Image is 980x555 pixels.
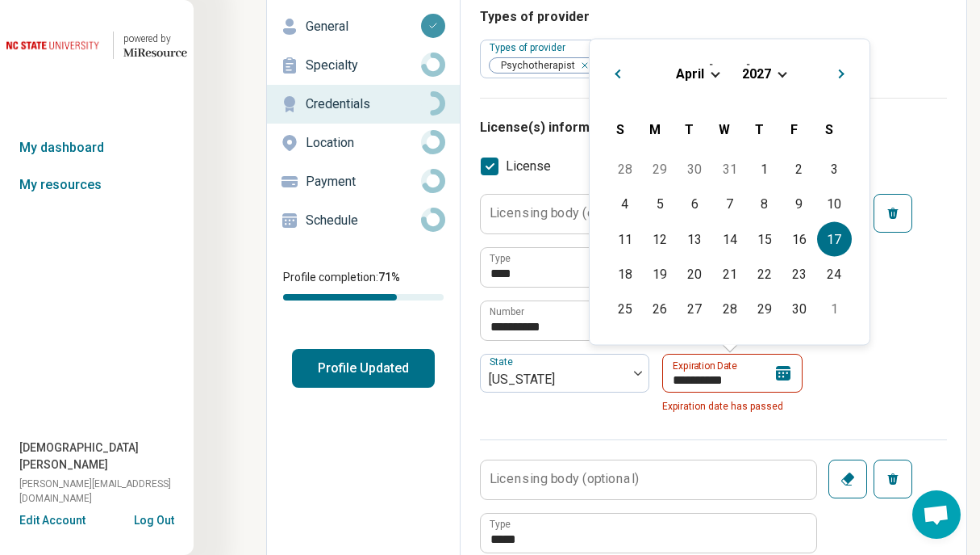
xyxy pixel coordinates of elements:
[678,292,712,326] div: Choose Tuesday, April 27th, 2027
[481,514,816,553] input: credential.licenses.1.name
[292,349,435,388] button: Profile Updated
[712,256,747,291] div: Choose Wednesday, April 21st, 2027
[678,152,712,187] div: Choose Tuesday, March 30th, 2027
[741,65,772,82] button: 2027
[607,292,642,326] div: Choose Sunday, April 25th, 2027
[782,152,816,187] div: Choose Friday, April 2nd, 2027
[481,248,816,287] input: credential.licenses.0.name
[790,121,798,137] span: F
[490,42,569,53] label: Types of provider
[607,152,642,187] div: Choose Sunday, March 28th, 2027
[306,17,421,36] p: General
[306,95,421,114] p: Credentials
[831,59,857,85] button: Next Month
[490,207,639,220] label: Licensing body (optional)
[712,187,747,221] div: Choose Wednesday, April 7th, 2027
[607,187,642,221] div: Choose Sunday, April 4th, 2027
[480,7,947,27] h3: Types of provider
[712,152,747,187] div: Choose Wednesday, March 31st, 2027
[490,58,580,74] span: Psychotherapist
[490,356,516,368] label: State
[589,39,870,346] div: Choose Date
[490,254,511,263] label: Type
[267,7,460,46] a: General
[19,477,194,506] span: [PERSON_NAME][EMAIL_ADDRESS][DOMAIN_NAME]
[306,172,421,191] p: Payment
[817,292,852,326] div: Choose Saturday, May 1st, 2027
[643,256,678,291] div: Choose Monday, April 19th, 2027
[616,121,624,137] span: S
[675,65,705,82] button: April
[267,85,460,124] a: Credentials
[123,32,187,46] div: powered by
[782,292,816,326] div: Choose Friday, April 30th, 2027
[607,221,642,256] div: Choose Sunday, April 11th, 2027
[607,256,642,291] div: Choose Sunday, April 18th, 2027
[283,294,444,301] div: Profile completion
[685,121,694,137] span: T
[678,221,712,256] div: Choose Tuesday, April 13th, 2027
[662,399,803,414] span: Expiration date has passed
[817,152,852,187] div: Choose Saturday, April 3rd, 2027
[712,292,747,326] div: Choose Wednesday, April 28th, 2027
[782,187,816,221] div: Choose Friday, April 9th, 2027
[817,256,852,291] div: Choose Saturday, April 24th, 2027
[134,512,174,525] button: Log Out
[782,256,816,291] div: Choose Friday, April 23rd, 2027
[643,187,678,221] div: Choose Monday, April 5th, 2027
[817,187,852,221] div: Choose Saturday, April 10th, 2027
[747,292,782,326] div: Choose Thursday, April 29th, 2027
[480,118,947,137] h3: License(s) information
[267,259,460,310] div: Profile completion:
[719,121,730,137] span: W
[306,56,421,75] p: Specialty
[506,157,551,176] span: License
[912,490,961,539] div: Open chat
[755,121,764,137] span: T
[712,221,747,256] div: Choose Wednesday, April 14th, 2027
[678,256,712,291] div: Choose Tuesday, April 20th, 2027
[6,26,103,65] img: North Carolina State University
[782,221,816,256] div: Choose Friday, April 16th, 2027
[490,307,524,317] label: Number
[643,221,678,256] div: Choose Monday, April 12th, 2027
[306,211,421,230] p: Schedule
[643,292,678,326] div: Choose Monday, April 26th, 2027
[676,65,704,81] span: April
[267,124,460,162] a: Location
[267,46,460,85] a: Specialty
[603,59,857,82] h2: [DATE]
[649,121,661,137] span: M
[490,519,511,529] label: Type
[678,187,712,221] div: Choose Tuesday, April 6th, 2027
[603,59,628,85] button: Previous Month
[742,65,771,81] span: 2027
[19,439,194,473] span: [DEMOGRAPHIC_DATA][PERSON_NAME]
[747,152,782,187] div: Choose Thursday, April 1st, 2027
[267,201,460,240] a: Schedule
[747,221,782,256] div: Choose Thursday, April 15th, 2027
[267,162,460,201] a: Payment
[817,221,852,256] div: Choose Saturday, April 17th, 2027
[607,152,851,326] div: Month April, 2027
[19,512,85,529] button: Edit Account
[6,26,187,65] a: North Carolina State University powered by
[825,121,833,137] span: S
[306,133,421,153] p: Location
[378,271,400,284] span: 71 %
[643,152,678,187] div: Choose Monday, March 29th, 2027
[747,256,782,291] div: Choose Thursday, April 22nd, 2027
[747,187,782,221] div: Choose Thursday, April 8th, 2027
[490,473,639,486] label: Licensing body (optional)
